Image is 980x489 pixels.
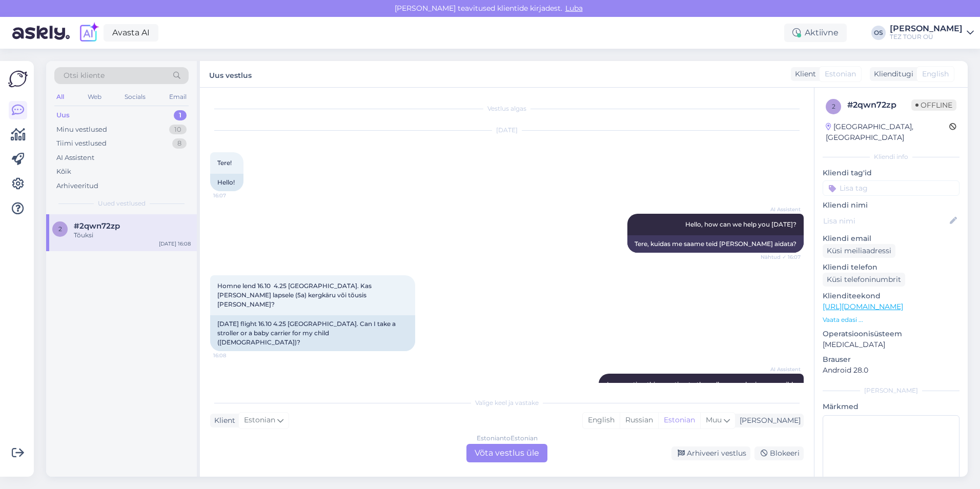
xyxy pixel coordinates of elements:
[213,352,252,359] span: 16:08
[823,291,959,301] p: Klienditeekond
[706,415,722,424] span: Muu
[98,199,146,208] span: Uued vestlused
[54,90,66,104] div: All
[477,434,538,443] div: Estonian to Estonian
[210,174,243,191] div: Hello!
[210,126,804,135] div: [DATE]
[583,413,620,428] div: English
[620,413,658,428] div: Russian
[823,200,959,211] p: Kliendi nimi
[169,125,187,135] div: 10
[244,415,275,426] span: Estonian
[826,121,949,143] div: [GEOGRAPHIC_DATA], [GEOGRAPHIC_DATA]
[56,167,71,177] div: Kõik
[890,25,974,41] a: [PERSON_NAME]TEZ TOUR OÜ
[823,273,905,287] div: Küsi telefoninumbrit
[825,69,856,79] span: Estonian
[74,231,191,240] div: Tõuksi
[823,315,959,324] p: Vaata edasi ...
[911,99,956,111] span: Offline
[762,365,801,373] span: AI Assistent
[607,380,798,406] span: I am routing this question to the colleague who is responsible for this topic. The reply might ta...
[823,339,959,350] p: [MEDICAL_DATA]
[210,398,804,407] div: Valige keel ja vastake
[823,386,959,395] div: [PERSON_NAME]
[159,240,191,248] div: [DATE] 16:08
[832,103,835,110] span: 2
[210,315,415,351] div: [DATE] flight 16.10 4.25 [GEOGRAPHIC_DATA]. Can I take a stroller or a baby carrier for my child ...
[762,206,801,213] span: AI Assistent
[56,153,94,163] div: AI Assistent
[56,125,107,135] div: Minu vestlused
[761,253,801,261] span: Nähtud ✓ 16:07
[685,220,797,228] span: Hello, how can we help you [DATE]?
[64,70,105,81] span: Otsi kliente
[466,444,547,462] div: Võta vestlus üle
[823,180,959,196] input: Lisa tag
[78,22,99,44] img: explore-ai
[823,233,959,244] p: Kliendi email
[217,282,373,308] span: Homne lend 16.10 4.25 [GEOGRAPHIC_DATA]. Kas [PERSON_NAME] lapsele (5a) kergkäru või tõusis [PERS...
[823,152,959,161] div: Kliendi info
[823,329,959,339] p: Operatsioonisüsteem
[56,181,98,191] div: Arhiveeritud
[56,110,70,120] div: Uus
[823,244,895,258] div: Küsi meiliaadressi
[658,413,700,428] div: Estonian
[122,90,148,104] div: Socials
[172,138,187,149] div: 8
[213,192,252,199] span: 16:07
[847,99,911,111] div: # 2qwn72zp
[167,90,189,104] div: Email
[823,262,959,273] p: Kliendi telefon
[823,354,959,365] p: Brauser
[74,221,120,231] span: #2qwn72zp
[56,138,107,149] div: Tiimi vestlused
[210,415,235,426] div: Klient
[791,69,816,79] div: Klient
[754,446,804,460] div: Blokeeri
[871,26,886,40] div: OS
[736,415,801,426] div: [PERSON_NAME]
[823,168,959,178] p: Kliendi tag'id
[104,24,158,42] a: Avasta AI
[890,33,963,41] div: TEZ TOUR OÜ
[823,365,959,376] p: Android 28.0
[8,69,28,89] img: Askly Logo
[562,4,586,13] span: Luba
[209,67,252,81] label: Uus vestlus
[217,159,232,167] span: Tere!
[823,302,903,311] a: [URL][DOMAIN_NAME]
[784,24,847,42] div: Aktiivne
[890,25,963,33] div: [PERSON_NAME]
[671,446,750,460] div: Arhiveeri vestlus
[922,69,949,79] span: English
[627,235,804,253] div: Tere, kuidas me saame teid [PERSON_NAME] aidata?
[58,225,62,233] span: 2
[823,215,948,227] input: Lisa nimi
[210,104,804,113] div: Vestlus algas
[174,110,187,120] div: 1
[870,69,913,79] div: Klienditugi
[86,90,104,104] div: Web
[823,401,959,412] p: Märkmed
